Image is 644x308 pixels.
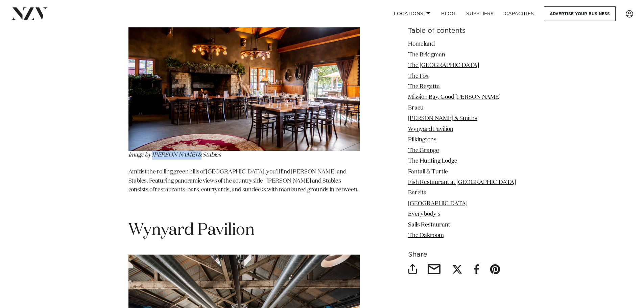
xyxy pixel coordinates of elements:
[408,41,435,47] a: Homeland
[408,251,516,258] h6: Share
[408,169,448,174] a: Fantail & Turtle
[461,6,499,21] a: SUPPLIERS
[408,105,424,111] a: Bracu
[408,116,477,121] a: [PERSON_NAME] & Smiths
[408,180,516,185] a: Fish Restaurant at [GEOGRAPHIC_DATA]
[408,147,439,153] a: The Grange
[408,222,450,228] a: Sails Restaurant
[408,52,445,57] a: The Bridgman
[408,137,436,143] a: Pilkingtons
[388,6,436,21] a: Locations
[436,6,461,21] a: BLOG
[408,126,453,132] a: Wynyard Pavilion
[408,211,440,217] a: Everybody's
[128,222,255,238] span: Wynyard Pavilion
[408,27,516,34] h6: Table of contents
[408,201,468,207] a: [GEOGRAPHIC_DATA]
[544,6,616,21] a: Advertise your business
[408,158,457,164] a: The Hunting Lodge
[11,7,48,20] img: nzv-logo.png
[408,73,429,79] a: The Fox
[499,6,540,21] a: Capacities
[408,190,427,196] a: Barcita
[408,84,440,90] a: The Regatta
[408,63,479,68] a: The [GEOGRAPHIC_DATA]
[128,152,221,158] span: Image by [PERSON_NAME] & Stables
[408,94,501,100] a: Mission Bay, Good [PERSON_NAME]
[128,168,360,194] p: Amidst the rolling green hills of [GEOGRAPHIC_DATA], you'll find [PERSON_NAME] and Stables. Featu...
[408,233,444,238] a: The Oakroom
